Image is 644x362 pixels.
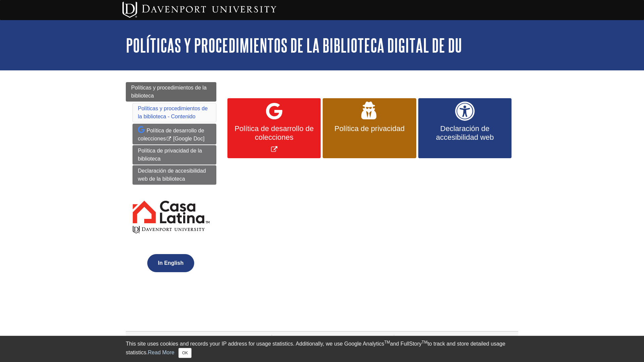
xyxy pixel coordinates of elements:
sup: TM [422,340,427,345]
a: In English [146,260,196,266]
img: Davenport University [122,2,276,18]
span: Política de desarrollo de colecciones [232,124,316,142]
sup: TM [384,340,390,345]
div: This site uses cookies and records your IP address for usage statistics. Additionally, we use Goo... [126,340,518,358]
a: Políticas y procedimientos de la biblioteca - Contenido [138,106,208,119]
a: Read More [148,350,174,355]
a: Declaración de accesibilidad web de la biblioteca [132,165,216,185]
div: Guide Pages [126,82,216,284]
a: Declaración de accesibilidad web [418,98,512,158]
i: This link opens in a new window [166,137,172,141]
a: Políticas y procedimientos de la biblioteca [126,82,216,102]
a: Política de privacidad de la biblioteca [132,145,216,165]
span: Declaración de accesibilidad web [423,124,506,142]
span: Política de privacidad [328,124,411,133]
a: Política de privacidad [323,98,416,158]
h1: Políticas y procedimientos de la biblioteca digital de DU [126,35,518,55]
button: Close [178,348,192,358]
button: In English [147,254,194,272]
span: Políticas y procedimientos de la biblioteca [131,85,207,99]
a: Link opens in new window [227,98,321,158]
a: Política de desarrollo de colecciones [132,124,216,144]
